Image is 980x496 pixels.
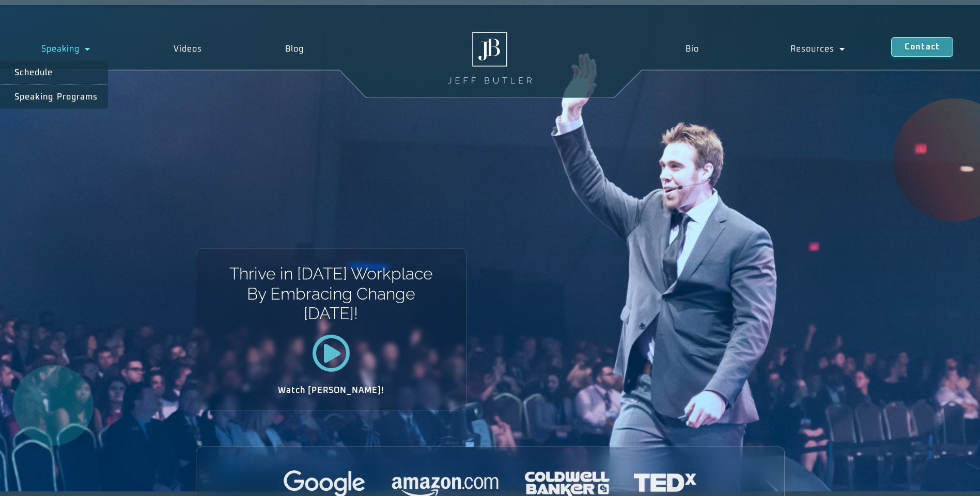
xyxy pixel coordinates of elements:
h1: Thrive in [DATE] Workplace By Embracing Change [DATE]! [228,264,433,323]
a: Videos [132,37,244,61]
span: Contact [905,43,940,51]
a: Contact [891,37,953,57]
h2: Watch [PERSON_NAME]! [232,386,430,394]
nav: Menu [640,37,891,61]
a: Bio [640,37,744,61]
a: Blog [244,37,346,61]
a: Resources [745,37,891,61]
